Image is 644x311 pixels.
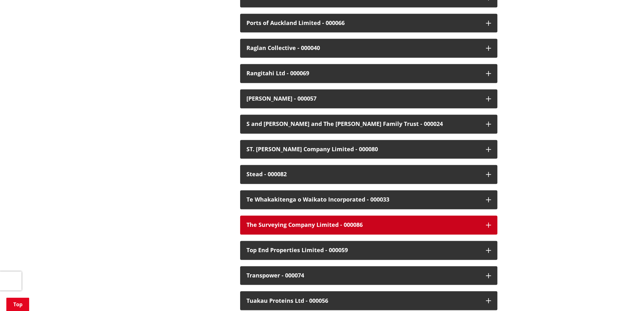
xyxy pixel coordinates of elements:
[246,196,480,203] div: Te Whakakitenga o Waikato Incorporated - 000033
[240,241,497,260] button: Top End Properties Limited - 000059
[240,165,497,184] button: Stead - 000082
[615,284,638,307] iframe: Messenger Launcher
[246,96,480,102] div: [PERSON_NAME] - 000057
[240,190,497,209] button: Te Whakakitenga o Waikato Incorporated - 000033
[240,64,497,83] button: Rangitahi Ltd - 000069
[246,146,480,152] div: ST. [PERSON_NAME] Company Limited - 000080
[240,266,497,285] button: Transpower - 000074
[240,89,497,108] button: [PERSON_NAME] - 000057
[246,45,480,51] div: Raglan Collective - 000040
[6,298,29,311] a: Top
[240,215,497,234] button: The Surveying Company Limited - 000086
[240,140,497,159] button: ST. [PERSON_NAME] Company Limited - 000080
[246,247,480,253] div: Top End Properties Limited - 000059
[240,39,497,58] button: Raglan Collective - 000040
[240,14,497,33] button: Ports of Auckland Limited - 000066
[246,272,480,279] div: Transpower - 000074
[240,115,497,134] button: S and [PERSON_NAME] and The [PERSON_NAME] Family Trust - 000024
[246,121,480,127] div: S and [PERSON_NAME] and The [PERSON_NAME] Family Trust - 000024
[246,222,480,228] div: The Surveying Company Limited - 000086
[246,297,480,304] div: Tuakau Proteins Ltd - 000056
[246,70,480,77] div: Rangitahi Ltd - 000069
[240,291,497,310] button: Tuakau Proteins Ltd - 000056
[246,20,480,26] div: Ports of Auckland Limited - 000066
[246,171,480,177] div: Stead - 000082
